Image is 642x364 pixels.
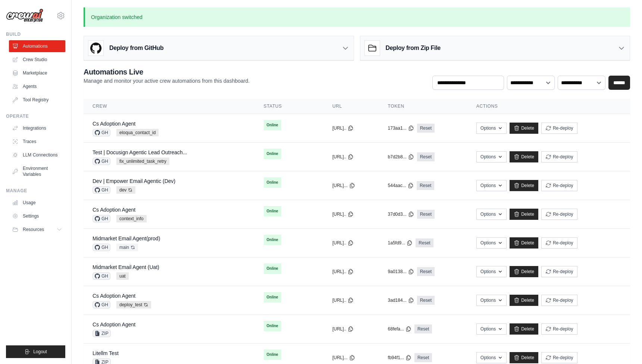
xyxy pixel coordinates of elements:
[388,240,413,246] button: 1a5fd9...
[93,264,159,270] a: Midmarket Email Agent (Uat)
[264,263,281,274] span: Online
[476,123,507,134] button: Options
[264,235,281,245] span: Online
[476,209,507,220] button: Options
[388,211,414,217] button: 37d0d3...
[541,295,577,306] button: Re-deploy
[116,186,135,194] span: dev
[93,121,135,127] a: Cs Adoption Agent
[379,99,467,114] th: Token
[93,207,135,213] a: Cs Adoption Agent
[109,44,163,53] h3: Deploy from GitHub
[93,129,110,136] span: GH
[9,136,65,148] a: Traces
[93,244,110,251] span: GH
[23,227,44,232] span: Resources
[416,238,433,247] a: Reset
[93,158,110,165] span: GH
[116,215,147,222] span: context_info
[84,67,250,77] h2: Automations Live
[476,180,507,191] button: Options
[93,350,119,356] a: Litellm Test
[476,295,507,306] button: Options
[476,352,507,363] button: Options
[510,295,538,306] a: Delete
[417,296,435,305] a: Reset
[476,266,507,277] button: Options
[264,292,281,303] span: Online
[476,323,507,335] button: Options
[510,237,538,249] a: Delete
[84,77,250,85] p: Manage and monitor your active crew automations from this dashboard.
[6,113,65,119] div: Operate
[541,209,577,220] button: Re-deploy
[388,297,414,303] button: 3ad184...
[9,94,65,106] a: Tool Registry
[510,123,538,134] a: Delete
[510,266,538,277] a: Delete
[9,122,65,134] a: Integrations
[541,266,577,277] button: Re-deploy
[541,323,577,335] button: Re-deploy
[116,244,138,251] span: main
[417,124,435,133] a: Reset
[264,177,281,188] span: Online
[510,209,538,220] a: Delete
[93,301,110,308] span: GH
[264,206,281,216] span: Online
[93,178,175,184] a: Dev | Empower Email Agentic (Dev)
[417,210,435,219] a: Reset
[541,237,577,249] button: Re-deploy
[116,272,129,280] span: uat
[6,345,65,358] button: Logout
[116,129,159,136] span: eloqua_contact_id
[388,125,414,131] button: 173aa1...
[93,186,110,194] span: GH
[467,99,630,114] th: Actions
[510,352,538,363] a: Delete
[6,31,65,37] div: Build
[541,352,577,363] button: Re-deploy
[93,149,187,155] a: Test | Docusign Agentic Lead Outreach...
[9,149,65,161] a: LLM Connections
[93,235,160,241] a: Midmarket Email Agent(prod)
[84,99,255,114] th: Crew
[388,326,411,332] button: 68fefa...
[264,149,281,159] span: Online
[323,99,379,114] th: URL
[9,210,65,222] a: Settings
[476,237,507,249] button: Options
[264,349,281,360] span: Online
[510,151,538,162] a: Delete
[388,269,414,275] button: 9a0138...
[414,353,432,362] a: Reset
[93,322,135,327] a: Cs Adoption Agent
[33,349,47,355] span: Logout
[84,7,630,27] p: Organization switched
[88,41,103,56] img: GitHub Logo
[9,80,65,92] a: Agents
[417,152,435,161] a: Reset
[541,180,577,191] button: Re-deploy
[116,301,151,308] span: deploy_test
[9,197,65,209] a: Usage
[417,181,434,190] a: Reset
[388,154,414,160] button: b7d2b8...
[93,215,110,222] span: GH
[93,293,135,299] a: Cs Adoption Agent
[9,67,65,79] a: Marketplace
[9,54,65,66] a: Crew Studio
[9,162,65,180] a: Environment Variables
[6,9,43,23] img: Logo
[93,330,111,337] span: ZIP
[9,224,65,235] button: Resources
[417,267,435,276] a: Reset
[541,151,577,162] button: Re-deploy
[388,183,414,189] button: 544aac...
[255,99,323,114] th: Status
[541,123,577,134] button: Re-deploy
[264,120,281,130] span: Online
[476,151,507,162] button: Options
[510,323,538,335] a: Delete
[9,40,65,52] a: Automations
